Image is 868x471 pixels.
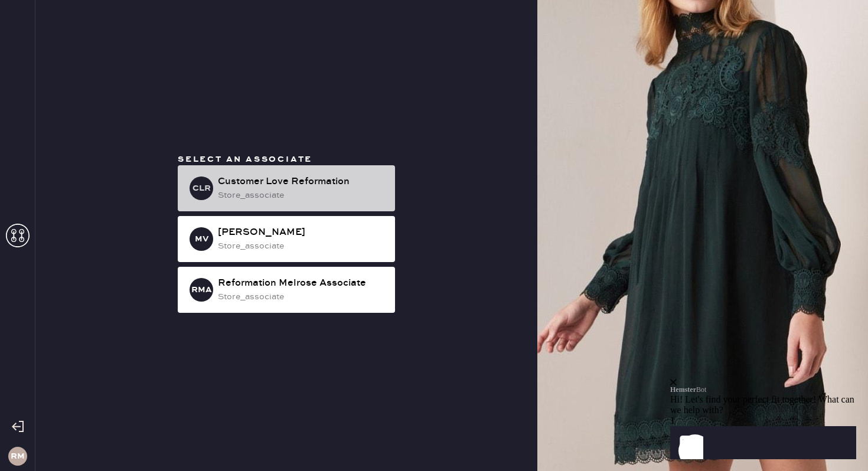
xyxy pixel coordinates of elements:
span: Select an associate [178,154,312,165]
div: store_associate [218,189,386,202]
div: Reformation Melrose Associate [218,276,386,290]
h3: CLR [192,184,211,192]
div: [PERSON_NAME] [218,225,386,240]
h3: RMA [191,286,212,294]
h3: RM [11,452,25,460]
h3: MV [195,235,208,243]
div: store_associate [218,240,386,253]
div: store_associate [218,290,386,303]
div: Customer Love Reformation [218,175,386,189]
iframe: Front Chat [670,307,865,469]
